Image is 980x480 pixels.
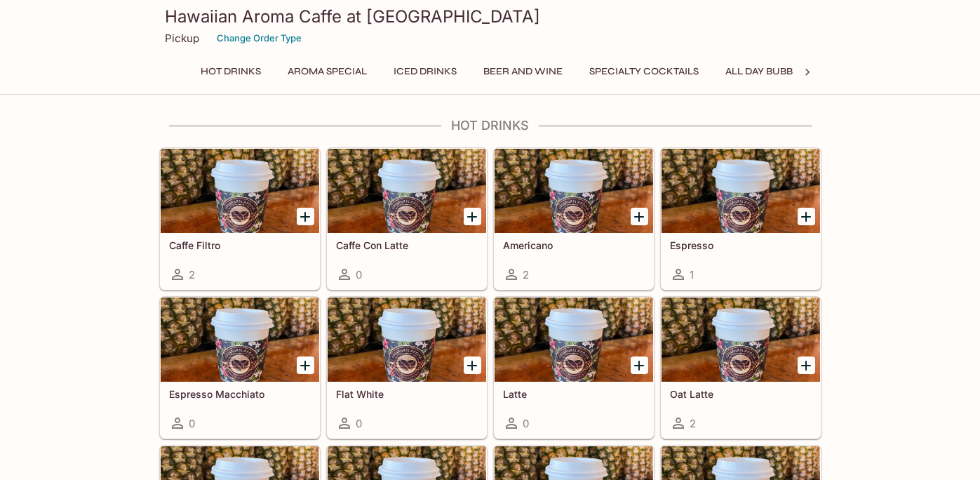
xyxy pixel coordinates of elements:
span: 1 [690,268,694,281]
a: Espresso Macchiato0 [160,297,320,439]
div: Oat Latte [662,298,820,382]
span: 0 [356,268,362,281]
span: 0 [189,417,195,430]
a: Oat Latte2 [661,297,821,439]
span: 2 [189,268,195,281]
button: Add Caffe Con Latte [464,208,481,225]
h5: Oat Latte [670,388,812,400]
button: Hot Drinks [193,62,269,81]
button: Specialty Cocktails [582,62,706,81]
button: Beer and Wine [476,62,570,81]
button: Add Latte [631,356,648,374]
button: Iced Drinks [386,62,464,81]
div: Flat White [328,298,486,382]
button: Add Espresso Macchiato [297,356,314,374]
div: Caffe Con Latte [328,149,486,233]
a: Latte0 [494,297,654,439]
span: 0 [356,417,362,430]
h5: Caffe Filtro [169,239,311,251]
p: Pickup [165,32,199,45]
button: Add Caffe Filtro [297,208,314,225]
div: Espresso Macchiato [161,298,319,382]
h5: Caffe Con Latte [336,239,478,251]
button: Add Oat Latte [798,356,815,374]
h5: Espresso Macchiato [169,388,311,400]
a: Caffe Filtro2 [160,148,320,290]
button: Add Espresso [798,208,815,225]
button: Aroma Special [280,62,375,81]
div: Latte [495,298,653,382]
a: Espresso1 [661,148,821,290]
button: Add Americano [631,208,648,225]
button: Change Order Type [210,27,308,49]
h5: Espresso [670,239,812,251]
span: 0 [523,417,529,430]
h5: Flat White [336,388,478,400]
div: Caffe Filtro [161,149,319,233]
span: 2 [523,268,529,281]
a: Caffe Con Latte0 [327,148,487,290]
button: Add Flat White [464,356,481,374]
h3: Hawaiian Aroma Caffe at [GEOGRAPHIC_DATA] [165,6,816,27]
span: 2 [690,417,696,430]
a: Flat White0 [327,297,487,439]
h5: Americano [503,239,645,251]
div: Espresso [662,149,820,233]
div: Americano [495,149,653,233]
button: All Day Bubbly [718,62,812,81]
a: Americano2 [494,148,654,290]
h5: Latte [503,388,645,400]
h4: Hot Drinks [159,118,821,133]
